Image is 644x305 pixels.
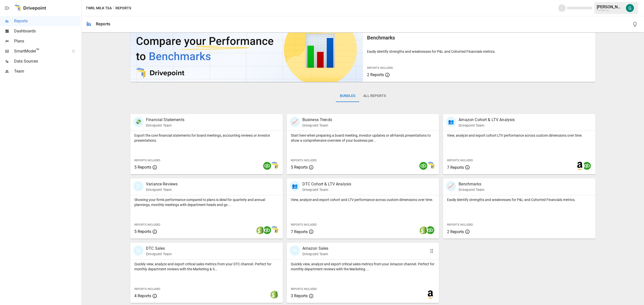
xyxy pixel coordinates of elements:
p: Financial Statements [146,117,184,123]
p: Quickly view, analyze and export critical sales metrics from your Amazon channel. Perfect for mon... [291,262,435,272]
img: shopify [270,290,278,298]
p: Amazon Sales [302,245,329,251]
div: 📈 [290,117,300,127]
img: smart model [270,162,278,170]
span: Reports Included [291,159,317,162]
span: Reports Included [291,287,317,291]
img: quickbooks [263,226,271,234]
div: Reports [96,22,110,26]
p: Drivepoint Team [146,123,184,128]
button: Twrl Milk Tea [86,5,112,11]
span: 5 Reports [134,229,151,234]
span: SmartModel [14,48,66,54]
p: Drivepoint Team [146,187,178,192]
p: Drivepoint Team [302,187,351,192]
span: 2 Reports [447,229,464,234]
button: Gordon Hagedorn [623,1,637,15]
img: quickbooks [419,162,427,170]
div: 👥 [290,181,300,191]
span: Reports Included [447,159,473,162]
div: 🗓 [133,181,143,191]
p: Quickly view, analyze and export critical sales metrics from your DTC channel. Perfect for monthl... [134,262,279,272]
span: 4 Reports [134,293,151,298]
p: Drivepoint Team [146,251,172,257]
p: DTC Sales [146,245,172,251]
span: Reports Included [447,223,473,226]
div: 📈 [446,181,456,191]
span: Reports Included [134,223,160,226]
p: Easily identify strengths and weaknesses for P&L and Cohorted Financials metrics. [447,197,591,202]
p: Benchmarks [459,181,484,187]
img: quickbooks [583,162,591,170]
div: 🛍 [133,245,143,256]
p: Drivepoint Team [302,123,332,128]
span: Team [14,68,80,74]
p: DTC Cohort & LTV Analysis [302,181,351,187]
span: Reports Included [291,223,317,226]
p: View, analyze and export cohort and LTV performance across custom dimensions over time. [291,197,435,202]
span: Reports Included [134,159,160,162]
img: quickbooks [426,226,434,234]
div: 👥 [446,117,456,127]
button: All Reports [359,90,390,102]
img: amazon [576,162,584,170]
div: 🛍 [290,245,300,256]
p: Export the core financial statements for board meetings, accounting reviews or investor presentat... [134,133,279,143]
img: shopify [256,226,264,234]
p: Drivepoint Team [302,251,329,257]
div: [PERSON_NAME] [597,5,623,9]
span: ™ [36,47,39,54]
span: 3 Reports [291,293,308,298]
span: Data Sources [14,58,80,64]
img: amazon [426,290,434,298]
p: Start here when preparing a board meeting, investor updates or all-hands presentations to show a ... [291,133,435,143]
div: 💸 [133,117,143,127]
span: Reports Included [367,66,393,70]
span: Reports [14,18,80,24]
h6: Benchmarks [367,34,592,42]
p: View, analyze and export cohort LTV performance across custom dimensions over time. [447,133,591,138]
span: Dashboards [14,28,80,34]
span: 5 Reports [291,165,308,170]
p: Variance Reviews [146,181,178,187]
img: shopify [419,226,427,234]
span: 5 Reports [134,165,151,170]
img: quickbooks [263,162,271,170]
span: 7 Reports [291,229,308,234]
img: smart model [426,162,434,170]
div: / [113,5,114,11]
span: Reports Included [134,287,160,291]
p: Easily identify strengths and weaknesses for P&L and Cohorted Financials metrics. [367,49,592,54]
button: Bundles [336,90,359,102]
img: Gordon Hagedorn [626,4,634,12]
div: Twrl Milk Tea [597,9,623,12]
p: Showing your firm's performance compared to plans is ideal for quarterly and annual plannings, mo... [134,197,279,207]
img: video thumbnail [130,17,363,82]
p: Drivepoint Team [459,187,484,192]
span: Plans [14,38,80,44]
span: 2 Reports [367,72,384,77]
p: Drivepoint Team [459,123,515,128]
img: smart model [270,226,278,234]
p: Business Trends [302,117,332,123]
p: Amazon Cohort & LTV Analysis [459,117,515,123]
span: 7 Reports [447,165,464,170]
